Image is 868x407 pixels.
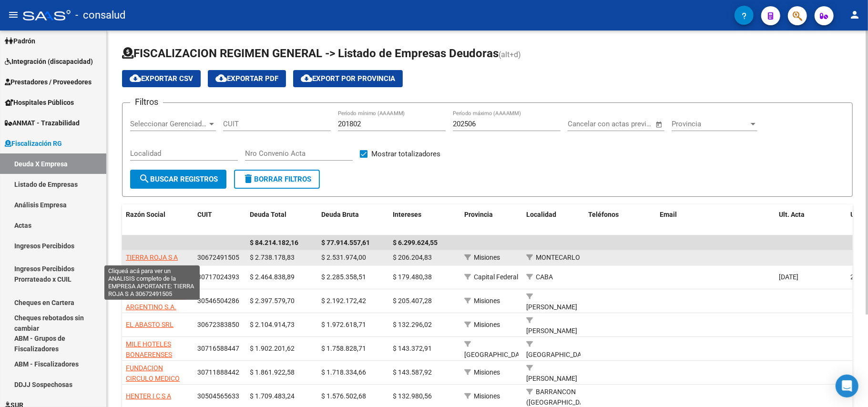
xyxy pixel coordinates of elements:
span: $ 206.204,83 [393,254,432,261]
span: ANMAT - Trazabilidad [5,118,80,128]
span: [DATE] [779,273,798,281]
datatable-header-cell: CUIT [194,204,246,236]
span: Exportar CSV [130,74,193,83]
span: MONTECARLO [536,254,580,261]
span: Borrar Filtros [243,175,311,183]
span: $ 1.972.618,71 [321,321,366,328]
span: 2 [850,273,854,281]
mat-icon: delete [243,173,254,184]
span: [GEOGRAPHIC_DATA] [526,351,591,358]
datatable-header-cell: Deuda Total [246,204,317,236]
button: Borrar Filtros [234,170,320,189]
span: Seleccionar Gerenciador [130,120,207,128]
span: FUNDACION CIRCULO MEDICO ZONA SUR [126,364,180,394]
span: Export por Provincia [301,74,395,83]
span: [PERSON_NAME] [526,327,577,335]
span: MILE HOTELES BONAERENSES SOCIEDAD ANONIMA [126,340,189,370]
datatable-header-cell: Razón Social [122,204,194,236]
button: Exportar PDF [208,70,286,87]
span: $ 2.531.974,00 [321,254,366,261]
span: Prestadores / Proveedores [5,77,92,87]
span: TIERRA ROJA S A [126,254,178,261]
span: Provincia [672,120,749,128]
span: Misiones [474,321,500,328]
span: $ 1.709.483,24 [250,392,295,400]
datatable-header-cell: Provincia [460,204,522,236]
h3: Filtros [130,95,163,109]
span: Misiones [474,297,500,305]
span: Email [660,211,677,218]
span: $ 1.861.922,58 [250,368,295,376]
span: Fiscalización RG [5,138,62,149]
mat-icon: menu [8,9,19,20]
span: $ 132.296,02 [393,321,432,328]
span: $ 179.480,38 [393,273,432,281]
span: $ 1.576.502,68 [321,392,366,400]
span: Teléfonos [588,211,619,218]
button: Export por Provincia [293,70,403,87]
span: $ 2.738.178,83 [250,254,295,261]
span: (alt+d) [499,50,521,59]
span: 30672383850 [197,321,239,328]
span: Exportar PDF [215,74,278,83]
span: 30711888442 [197,368,239,376]
span: 30546504286 [197,297,239,305]
span: FISCALIZACION REGIMEN GENERAL -> Listado de Empresas Deudoras [122,47,499,60]
span: 30717024393 [197,273,239,281]
span: Misiones [474,368,500,376]
span: $ 2.104.914,73 [250,321,295,328]
datatable-header-cell: Teléfonos [584,204,656,236]
span: [PERSON_NAME] [526,375,577,382]
span: $ 143.372,91 [393,345,432,352]
span: Padrón [5,36,35,46]
span: Mostrar totalizadores [371,148,440,160]
span: BARRANCON ([GEOGRAPHIC_DATA]) [526,388,595,407]
span: Intereses [393,211,421,218]
span: $ 1.718.334,66 [321,368,366,376]
span: Ult. Acta [779,211,805,218]
span: $ 84.214.182,16 [250,239,298,246]
datatable-header-cell: Localidad [522,204,584,236]
mat-icon: person [849,9,860,20]
mat-icon: cloud_download [215,72,227,84]
span: Capital Federal [474,273,518,281]
span: 30716588447 [197,345,239,352]
span: $ 77.914.557,61 [321,239,370,246]
span: $ 2.464.838,89 [250,273,295,281]
datatable-header-cell: Ult. Acta [775,204,847,236]
span: $ 1.758.828,71 [321,345,366,352]
span: Hospitales Públicos [5,97,74,108]
span: $ 2.285.358,51 [321,273,366,281]
datatable-header-cell: Intereses [389,204,460,236]
span: EMPRESA CENTRAL ARGENTINO S.A. [126,293,186,311]
datatable-header-cell: Deuda Bruta [317,204,389,236]
span: 30504565633 [197,392,239,400]
span: Provincia [464,211,493,218]
span: $ 132.980,56 [393,392,432,400]
span: Deuda Bruta [321,211,359,218]
mat-icon: cloud_download [301,72,312,84]
button: Exportar CSV [122,70,201,87]
div: Open Intercom Messenger [836,375,858,397]
span: Misiones [474,254,500,261]
button: Buscar Registros [130,170,226,189]
span: $ 6.299.624,55 [393,239,438,246]
mat-icon: search [139,173,150,184]
span: OCA LOG S.A. [126,273,167,281]
span: $ 205.407,28 [393,297,432,305]
span: $ 1.902.201,62 [250,345,295,352]
span: Razón Social [126,211,165,218]
span: - consalud [75,5,125,26]
span: Localidad [526,211,556,218]
span: Misiones [474,392,500,400]
span: Buscar Registros [139,175,218,183]
span: Integración (discapacidad) [5,56,93,67]
span: 30672491505 [197,254,239,261]
span: Deuda Total [250,211,286,218]
span: HENTER I C S A [126,392,171,400]
span: [GEOGRAPHIC_DATA] [464,351,529,358]
span: EL ABASTO SRL [126,321,174,328]
span: $ 2.397.579,70 [250,297,295,305]
datatable-header-cell: Email [656,204,775,236]
span: [PERSON_NAME] [526,303,577,311]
